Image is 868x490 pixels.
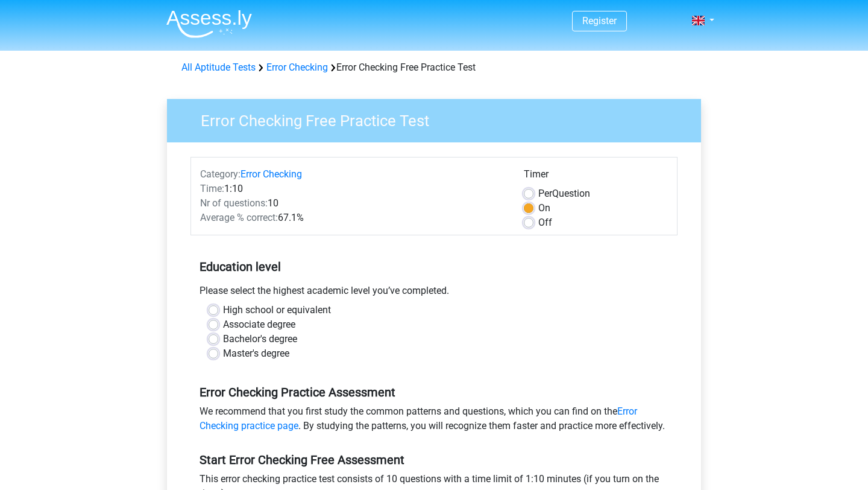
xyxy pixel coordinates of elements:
label: Bachelor's degree [223,332,297,346]
a: Error Checking [266,62,328,73]
span: Category: [200,168,241,180]
span: Per [538,188,552,199]
a: Register [582,15,617,27]
span: Time: [200,183,224,194]
div: Timer [524,167,668,186]
label: Off [538,215,552,230]
img: Assessly [166,10,252,38]
span: Average % correct: [200,212,278,223]
label: Question [538,186,590,201]
label: Associate degree [223,317,295,332]
div: 67.1% [191,211,515,225]
div: 1:10 [191,182,515,196]
label: On [538,201,550,215]
span: Nr of questions: [200,197,268,209]
h5: Error Checking Practice Assessment [200,385,668,399]
label: Master's degree [223,346,289,361]
h3: Error Checking Free Practice Test [186,107,692,130]
h5: Education level [200,255,668,279]
label: High school or equivalent [223,303,331,317]
div: Please select the highest academic level you’ve completed. [190,284,678,303]
div: Error Checking Free Practice Test [177,60,691,75]
h5: Start Error Checking Free Assessment [200,453,668,467]
a: All Aptitude Tests [181,62,256,73]
div: 10 [191,196,515,211]
div: We recommend that you first study the common patterns and questions, which you can find on the . ... [190,404,678,438]
a: Error Checking [241,168,302,180]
